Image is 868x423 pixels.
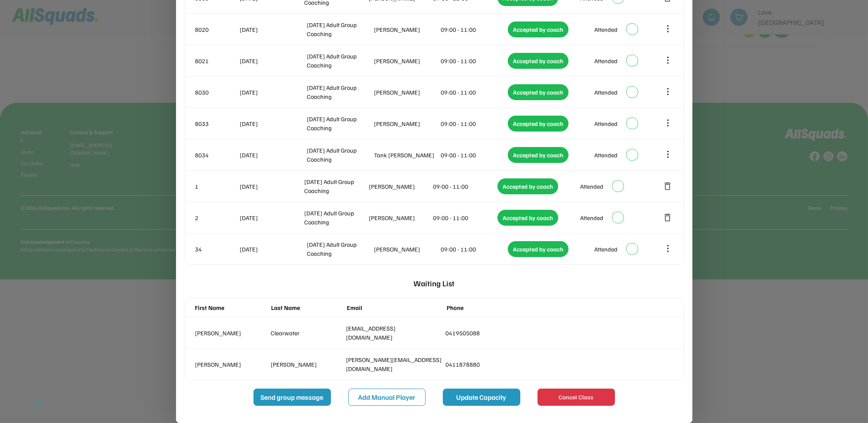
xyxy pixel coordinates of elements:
div: Attended [594,25,618,34]
div: 09:00 - 11:00 [433,182,496,191]
div: [PERSON_NAME] [374,119,439,128]
div: [PERSON_NAME] [369,213,432,222]
div: 8030 [195,88,238,97]
div: 09:00 - 11:00 [441,119,507,128]
div: Email [347,303,443,312]
div: [DATE] Adult Group Coaching [307,240,372,258]
div: First Name [195,303,267,312]
div: [PERSON_NAME] [374,25,439,34]
div: [PERSON_NAME] [195,328,267,337]
div: 1 [195,182,238,191]
div: 09:00 - 11:00 [441,150,507,159]
div: 8033 [195,119,238,128]
div: 2 [195,213,238,222]
div: [DATE] Adult Group Coaching [307,146,372,164]
div: [DATE] [240,88,306,97]
div: 8034 [195,150,238,159]
div: 8021 [195,56,238,65]
div: 09:00 - 11:00 [441,56,507,65]
div: [PERSON_NAME] [369,182,432,191]
div: [PERSON_NAME] [374,88,439,97]
div: Accepted by coach [508,53,568,69]
div: [DATE] Adult Group Coaching [307,20,372,38]
div: [PERSON_NAME] [271,360,343,369]
div: [DATE] Adult Group Coaching [307,52,372,70]
div: Phone [447,303,543,312]
div: Accepted by coach [497,178,558,194]
div: 8020 [195,25,238,34]
div: [DATE] [240,213,303,222]
button: Add Manual Player [348,389,426,406]
div: [DATE] Adult Group Coaching [304,208,367,227]
div: Accepted by coach [508,84,568,100]
button: Send group message [253,389,331,406]
div: Attended [594,245,618,254]
div: [DATE] Adult Group Coaching [307,114,372,132]
div: [PERSON_NAME] [195,360,267,369]
div: [PERSON_NAME] [374,245,439,254]
div: Attended [594,119,618,128]
div: [DATE] Adult Group Coaching [304,177,367,195]
button: Update Capacity [443,389,520,406]
div: [DATE] [240,182,303,191]
div: [DATE] [240,150,306,159]
div: [DATE] [240,245,306,254]
div: 09:00 - 11:00 [441,245,507,254]
div: 0419505088 [446,328,541,337]
div: 34 [195,245,238,254]
div: Accepted by coach [497,210,558,226]
div: Waiting List [414,273,454,294]
div: 09:00 - 11:00 [433,213,496,222]
div: [DATE] [240,119,306,128]
div: [DATE] [240,25,306,34]
div: 09:00 - 11:00 [441,25,507,34]
button: Cancel Class [537,389,615,406]
div: Last Name [271,303,343,312]
div: Attended [594,150,618,159]
div: [PERSON_NAME][EMAIL_ADDRESS][DOMAIN_NAME] [346,355,442,373]
div: [DATE] [240,56,306,65]
div: Attended [580,182,603,191]
div: Attended [594,88,618,97]
div: Tank [PERSON_NAME] [374,150,439,159]
div: Accepted by coach [508,21,568,37]
div: [PERSON_NAME] [374,56,439,65]
div: 0411878880 [446,360,541,369]
div: Clearwater [271,328,343,337]
div: 09:00 - 11:00 [441,88,507,97]
div: Accepted by coach [508,147,568,163]
button: delete [663,212,673,223]
div: [EMAIL_ADDRESS][DOMAIN_NAME] [346,324,442,342]
div: Attended [580,213,603,222]
div: Accepted by coach [508,241,568,257]
div: Attended [594,56,618,65]
div: Accepted by coach [508,116,568,132]
div: [DATE] Adult Group Coaching [307,83,372,101]
button: delete [663,181,673,191]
